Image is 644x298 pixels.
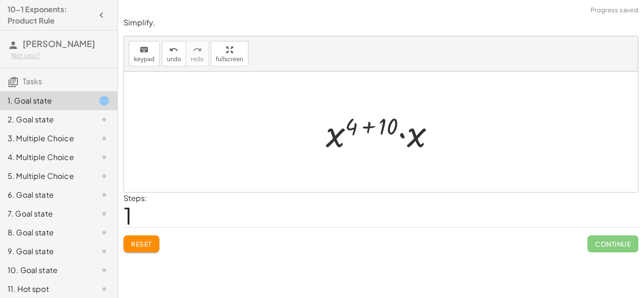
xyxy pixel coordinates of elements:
i: Task not started. [99,133,110,144]
div: 3. Multiple Choice [8,133,83,144]
i: Task not started. [99,283,110,295]
button: Reset [124,235,159,252]
button: fullscreen [211,41,248,66]
span: Progress saved [591,6,638,15]
button: keyboardkeypad [129,41,160,66]
i: keyboard [140,44,149,56]
p: Simplify. [124,17,638,28]
i: Task not started. [99,265,110,276]
i: Task started. [99,95,110,106]
span: fullscreen [216,56,243,63]
span: [PERSON_NAME] [23,38,95,49]
div: 4. Multiple Choice [8,152,83,163]
i: redo [193,44,202,56]
span: Reset [131,240,152,248]
h4: 10-1 Exponents: Product Rule [8,4,93,26]
div: 7. Goal state [8,208,83,219]
div: Not you? [11,51,110,60]
label: Steps: [124,193,147,203]
span: redo [191,56,204,63]
div: 10. Goal state [8,265,83,276]
span: Tasks [23,76,42,86]
div: 6. Goal state [8,189,83,201]
i: Task not started. [99,114,110,125]
button: redoredo [186,41,209,66]
div: 2. Goal state [8,114,83,125]
button: undoundo [162,41,186,66]
i: Task not started. [99,227,110,238]
span: 1 [124,201,132,230]
div: 1. Goal state [8,95,83,106]
div: 5. Multiple Choice [8,170,83,182]
i: Task not started. [99,208,110,219]
i: Task not started. [99,189,110,201]
span: keypad [134,56,155,63]
i: Task not started. [99,246,110,257]
div: 8. Goal state [8,227,83,238]
div: 9. Goal state [8,246,83,257]
i: Task not started. [99,152,110,163]
span: undo [167,56,181,63]
div: 11. Hot spot [8,283,83,295]
i: Task not started. [99,170,110,182]
i: undo [169,44,178,56]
